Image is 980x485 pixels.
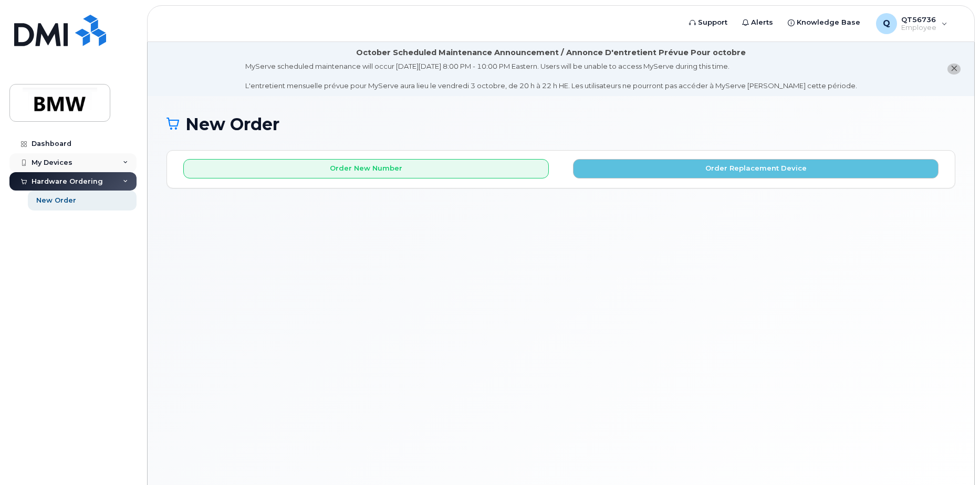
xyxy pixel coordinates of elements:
[934,439,972,477] iframe: Messenger Launcher
[166,115,955,133] h1: New Order
[947,64,961,75] button: close notification
[245,61,857,91] div: MyServe scheduled maintenance will occur [DATE][DATE] 8:00 PM - 10:00 PM Eastern. Users will be u...
[356,47,746,58] div: October Scheduled Maintenance Announcement / Annonce D'entretient Prévue Pour octobre
[183,159,549,178] button: Order New Number
[573,159,939,178] button: Order Replacement Device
